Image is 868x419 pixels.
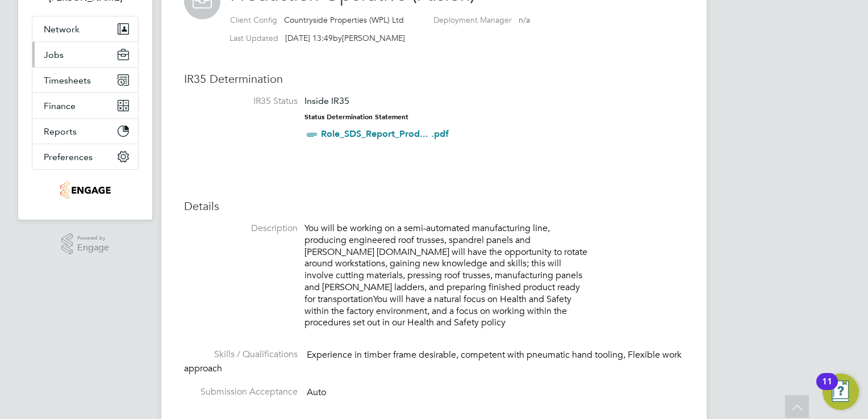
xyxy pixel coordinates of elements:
span: Experience in timber frame desirable, competent with pneumatic hand tooling, Flexible work approach [184,349,682,374]
div: by [229,33,405,43]
label: Skills / Qualifications [184,349,298,361]
strong: Status Determination Statement [304,113,408,121]
span: Countryside Properties (WPL) Ltd [284,15,404,25]
span: n/a [519,15,530,25]
span: Timesheets [44,75,91,86]
span: [DATE] 13:49 [285,33,333,43]
span: Auto [307,387,326,398]
label: Description [184,223,298,234]
span: Jobs [44,49,64,60]
div: 11 [822,382,832,396]
a: Role_SDS_Report_Prod... .pdf [321,128,449,139]
button: Open Resource Center, 11 new notifications [823,374,859,410]
button: Jobs [32,42,138,67]
label: IR35 Status [184,95,298,107]
button: Reports [32,119,138,144]
span: Reports [44,126,77,137]
label: Deployment Manager [433,15,512,25]
a: Go to home page [32,181,139,199]
span: Inside IR35 [304,95,349,106]
button: Timesheets [32,68,138,93]
h3: Details [184,199,684,213]
span: Powered by [77,233,109,243]
label: Last Updated [229,33,278,43]
h3: IR35 Determination [184,72,684,86]
span: Network [44,24,80,35]
label: Submission Acceptance [184,386,298,398]
span: [PERSON_NAME] [342,33,405,43]
p: You will be working on a semi-automated manufacturing line, producing engineered roof trusses, sp... [304,223,589,329]
span: Engage [77,243,109,253]
button: Finance [32,93,138,118]
span: Preferences [44,152,93,162]
button: Network [32,16,138,41]
label: Client Config [230,15,277,25]
a: Powered byEngage [61,233,110,255]
img: fusionstaff-logo-retina.png [60,181,111,199]
span: Finance [44,100,76,111]
button: Preferences [32,144,138,169]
